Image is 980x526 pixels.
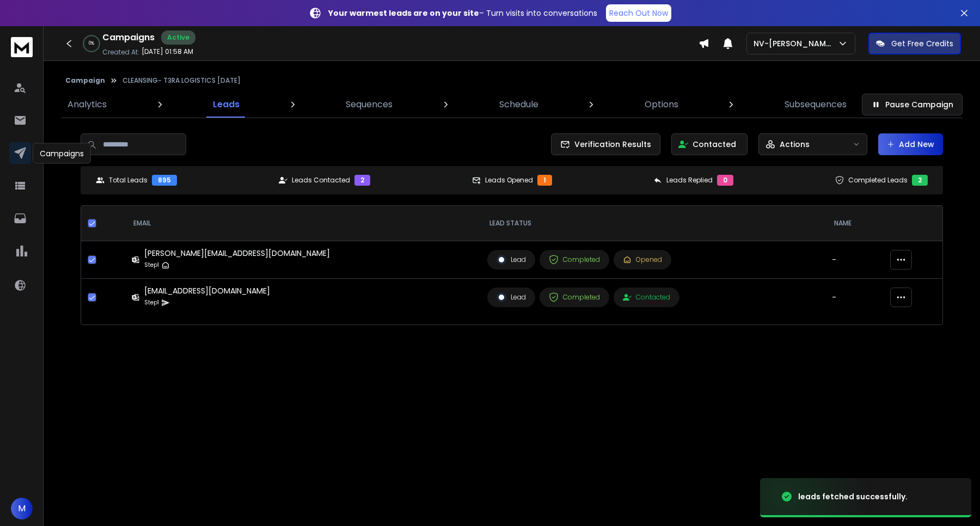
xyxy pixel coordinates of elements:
button: Add New [878,133,943,155]
p: Total Leads [109,176,148,185]
button: Campaign [65,76,105,85]
a: Options [638,91,685,118]
a: Sequences [339,91,399,118]
p: Step 1 [144,260,159,271]
p: Created At: [102,48,139,57]
button: Pause Campaign [862,94,963,115]
div: Completed [549,255,600,265]
p: 0 % [89,40,94,47]
div: Active [161,30,195,45]
p: Leads [213,98,240,111]
th: EMAIL [125,206,481,241]
p: Reach Out Now [609,8,668,19]
div: Campaigns [33,143,91,164]
button: M [11,498,33,519]
p: Schedule [499,98,538,111]
p: Options [645,98,678,111]
p: Subsequences [785,98,847,111]
p: – Turn visits into conversations [328,8,597,19]
a: Subsequences [778,91,853,118]
div: 0 [717,175,733,186]
a: Reach Out Now [606,4,671,22]
img: logo [11,37,33,57]
div: Lead [497,292,526,302]
p: CLEANSING- T3RA LOGISTICS [DATE] [122,76,241,85]
td: - [825,279,884,316]
p: Actions [780,139,810,150]
div: leads fetched successfully. [798,491,908,502]
th: LEAD STATUS [481,206,825,241]
span: Verification Results [570,139,651,150]
p: Contacted [693,139,736,150]
div: Lead [497,255,526,265]
button: Get Free Credits [868,33,961,54]
div: Completed [549,292,600,302]
a: Leads [206,91,246,118]
div: 895 [152,175,177,186]
div: 1 [537,175,552,186]
div: [EMAIL_ADDRESS][DOMAIN_NAME] [144,285,270,296]
p: [DATE] 01:58 AM [142,47,193,56]
div: Contacted [623,293,670,302]
p: Leads Replied [666,176,713,185]
p: Sequences [346,98,393,111]
button: Verification Results [551,133,660,155]
a: Schedule [493,91,545,118]
div: [PERSON_NAME][EMAIL_ADDRESS][DOMAIN_NAME] [144,248,330,259]
p: Leads Opened [485,176,533,185]
th: NAME [825,206,884,241]
div: 2 [912,175,928,186]
p: Step 1 [144,297,159,308]
p: Leads Contacted [292,176,350,185]
strong: Your warmest leads are on your site [328,8,479,19]
div: Opened [623,255,662,264]
td: - [825,241,884,279]
p: NV-[PERSON_NAME] [754,38,837,49]
p: Completed Leads [848,176,908,185]
p: Analytics [68,98,107,111]
div: 2 [354,175,370,186]
h1: Campaigns [102,31,155,44]
a: Analytics [61,91,113,118]
p: Get Free Credits [891,38,953,49]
